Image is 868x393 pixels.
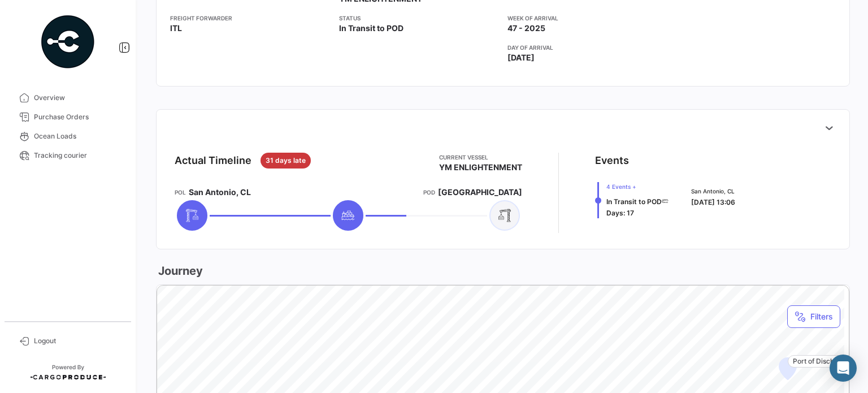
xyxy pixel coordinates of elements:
div: Abrir Intercom Messenger [830,355,857,382]
span: 47 - 2025 [507,23,545,34]
a: Ocean Loads [9,127,127,146]
span: In Transit to POD [339,23,403,34]
a: Tracking courier [9,146,127,165]
div: Actual Timeline [175,153,251,169]
span: Tracking courier [34,150,122,161]
div: Events [595,153,629,169]
span: [DATE] 13:06 [691,198,735,206]
app-card-info-title: Freight Forwarder [170,14,330,23]
div: Map marker [779,357,797,380]
span: [GEOGRAPHIC_DATA] [438,187,522,198]
a: Overview [9,88,127,107]
app-card-info-title: Week of arrival [507,14,667,23]
app-card-info-title: Status [339,14,499,23]
app-card-info-title: Day of arrival [507,43,667,52]
span: Overview [34,93,122,103]
a: Purchase Orders [9,107,127,127]
app-card-info-title: Current Vessel [439,153,522,162]
button: Filters [787,305,840,328]
img: powered-by.png [40,14,96,70]
span: 31 days late [266,156,306,166]
app-card-info-title: POD [423,188,435,197]
span: 4 Events + [606,182,669,191]
span: San Antonio, CL [189,187,251,198]
span: ITL [170,23,182,34]
span: Logout [34,336,122,346]
span: In Transit to POD [606,197,662,206]
app-card-info-title: POL [175,188,186,197]
span: Days: 17 [606,209,634,217]
span: Ocean Loads [34,131,122,141]
span: [DATE] [507,52,535,63]
span: San Antonio, CL [691,187,735,196]
span: YM ENLIGHTENMENT [439,162,522,173]
h3: Journey [156,263,203,279]
span: Port of Discharge: [793,356,850,366]
span: Purchase Orders [34,112,122,122]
